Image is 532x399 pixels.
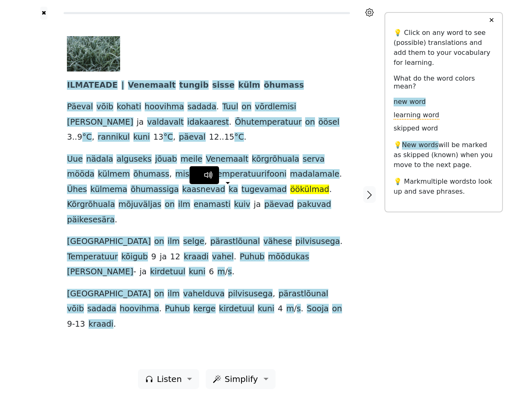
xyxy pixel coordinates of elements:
span: mis [175,169,190,180]
span: on [154,289,164,299]
span: ja [160,252,167,262]
span: ilm [167,236,180,247]
span: on [241,102,251,112]
span: Puhub [240,252,265,262]
span: selge [183,236,204,247]
span: on [165,199,175,210]
span: , [273,289,275,299]
span: tugevamad [241,185,287,195]
p: 💡 Click on any word to see (possible) translations and add them to your vocabulary for learning. [394,28,494,68]
span: külm [238,80,260,91]
span: - [133,267,136,277]
span: vahel [212,252,234,262]
span: ILMATEADE [67,80,118,91]
span: päikesesära [67,215,115,225]
span: 6 [209,267,214,277]
span: new word [394,98,426,106]
span: Õhutemperatuur [235,117,302,128]
span: pakuvad [297,199,331,210]
span: ilm [178,199,190,210]
span: . [244,132,246,143]
span: õhumass [264,80,304,91]
span: Venemaalt [128,80,176,91]
span: kuni [133,132,150,143]
span: kuni [258,304,274,314]
span: . [229,117,232,128]
span: 4 [278,304,283,314]
span: pärastlõunal [278,289,328,299]
img: a786a568-2a36-4914-b7e6-76486c30d72b.jpg [67,36,120,71]
span: võrdlemisi [255,102,296,112]
span: Kõrgrõhuala [67,199,115,210]
span: päeval [179,132,205,143]
span: . [115,215,117,225]
span: . [329,185,332,195]
span: Tuul [222,102,238,112]
span: Uue [67,154,83,165]
span: kuni [189,267,205,277]
span: vahelduva [183,289,225,299]
button: Listen [138,369,199,389]
span: on [332,304,342,314]
span: mõõdukas [268,252,309,262]
span: mööda [67,169,94,180]
span: skipped word [394,124,438,133]
span: learning word [394,111,439,120]
span: , [204,236,207,247]
span: kohati [117,102,141,112]
button: ✖ [40,7,47,20]
span: Sooja [307,304,329,314]
span: , [92,132,94,143]
p: 💡 will be marked as skipped (known) when you move to the next page. [394,140,494,170]
span: 12 [209,132,219,143]
span: rannikul [98,132,130,143]
span: kõrgrõhuala [252,154,299,165]
span: [GEOGRAPHIC_DATA] [67,236,151,247]
span: mõjuväljas [118,199,161,210]
span: kraadi [89,319,113,330]
span: kõigub [121,252,148,262]
span: s [297,304,301,314]
span: 12 [170,252,180,262]
span: on [305,117,315,128]
span: madalamale [290,169,340,180]
span: Ühes [67,185,87,195]
span: idakaarest [187,117,229,128]
span: tungib [179,80,209,91]
span: [PERSON_NAME] [67,267,133,277]
span: / [225,267,227,277]
span: Temperatuur [67,252,118,262]
span: , [169,169,172,180]
span: ja [254,199,261,210]
button: ✕ [484,13,499,28]
span: ° [163,132,167,143]
button: Simplify [206,369,275,389]
span: | [121,80,124,91]
span: . [340,236,342,247]
span: . [113,319,116,330]
span: ilm [167,289,180,299]
span: külmem [98,169,130,180]
span: öösel [318,117,340,128]
span: m [217,267,225,277]
span: kirdetuul [219,304,254,314]
span: sadada [87,304,116,314]
span: , [173,132,175,143]
span: ° [82,132,86,143]
span: kaasnevad [182,185,225,195]
span: New words [402,141,438,150]
span: kraadi [184,252,209,262]
span: Päeval [67,102,93,112]
span: pärastlõunal [210,236,260,247]
span: Puhub [165,304,190,314]
span: öökülmad [290,185,329,195]
span: 15 [224,132,234,143]
p: 💡 Mark to look up and save phrases. [394,177,494,197]
span: temperatuurifooni [214,169,286,180]
span: õhumass [133,169,170,180]
span: m [286,304,294,314]
span: ja [140,267,147,277]
span: . [301,304,303,314]
h6: What do the word colors mean? [394,74,494,90]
